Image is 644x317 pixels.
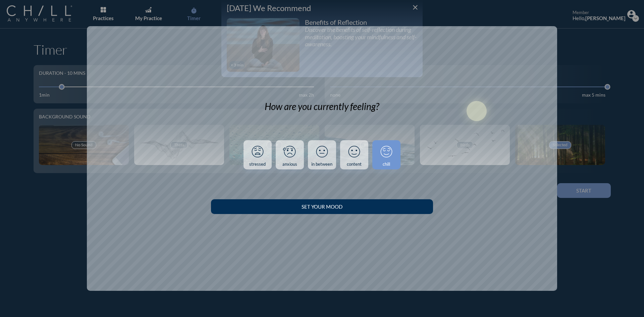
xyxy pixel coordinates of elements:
button: Set your Mood [211,199,433,214]
a: anxious [276,140,304,170]
a: content [340,140,368,170]
a: stressed [244,140,272,170]
div: chill [383,162,390,167]
div: content [347,162,362,167]
div: in between [311,162,332,167]
a: in between [308,140,336,170]
div: Set your Mood [223,204,421,210]
div: stressed [249,162,266,167]
div: anxious [282,162,297,167]
div: How are you currently feeling? [265,101,379,112]
a: chill [372,140,400,170]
